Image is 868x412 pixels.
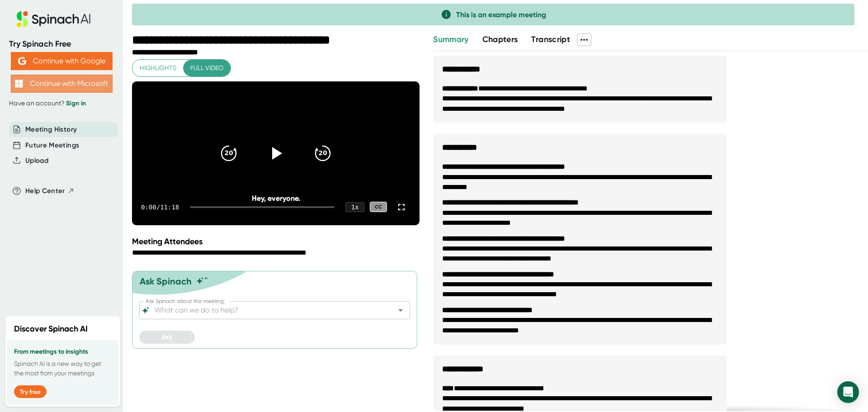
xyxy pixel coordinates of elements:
[25,156,48,166] button: Upload
[139,331,195,344] button: Ask
[18,57,26,65] img: Aehbyd4JwY73AAAAAElFTkSuQmCC
[482,34,518,44] span: Chapters
[25,124,77,135] button: Meeting History
[9,39,114,49] div: Try Spinach Free
[433,34,468,44] span: Summary
[14,385,47,398] button: Try free
[25,186,65,196] span: Help Center
[482,33,518,46] button: Chapters
[140,276,192,287] div: Ask Spinach
[837,381,859,403] div: Open Intercom Messenger
[190,62,223,74] span: Full video
[531,33,570,46] button: Transcript
[14,323,88,335] h2: Discover Spinach AI
[162,333,172,341] span: Ask
[153,304,381,317] input: What can we do to help?
[456,10,546,19] span: This is an example meeting
[132,237,422,246] div: Meeting Attendees
[9,99,114,108] div: Have an account?
[132,60,184,76] button: Highlights
[531,34,570,44] span: Transcript
[14,359,112,378] p: Spinach AI is a new way to get the most from your meetings
[370,202,387,212] div: CC
[433,33,468,46] button: Summary
[25,186,75,196] button: Help Center
[161,194,391,203] div: Hey, everyone.
[140,62,176,74] span: Highlights
[345,202,364,212] div: 1 x
[11,52,113,70] button: Continue with Google
[141,204,179,211] div: 0:00 / 11:18
[183,60,231,76] button: Full video
[14,348,112,355] h3: From meetings to insights
[66,99,86,107] a: Sign in
[394,304,407,317] button: Open
[25,140,79,151] button: Future Meetings
[11,75,113,93] button: Continue with Microsoft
